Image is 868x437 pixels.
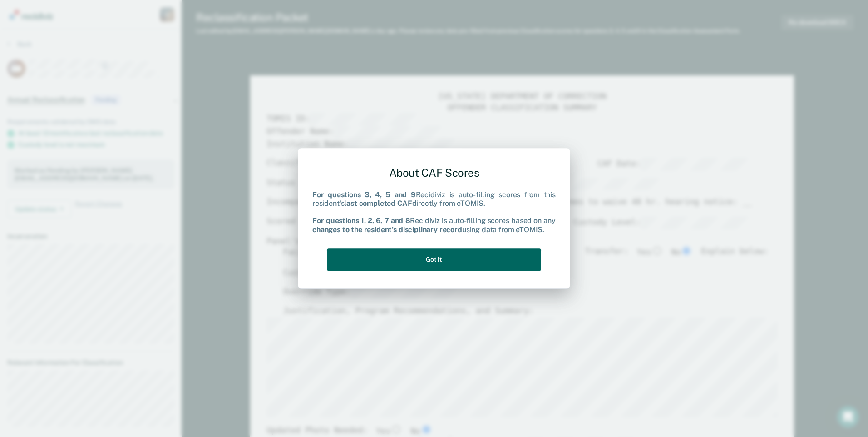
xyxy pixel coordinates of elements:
b: changes to the resident's disciplinary record [312,225,462,234]
b: For questions 1, 2, 6, 7 and 8 [312,217,410,225]
div: Recidiviz is auto-filling scores from this resident's directly from eTOMIS. Recidiviz is auto-fil... [312,190,556,234]
button: Got it [327,248,541,271]
b: For questions 3, 4, 5 and 9 [312,190,416,199]
div: About CAF Scores [312,159,556,187]
b: last completed CAF [344,199,412,208]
